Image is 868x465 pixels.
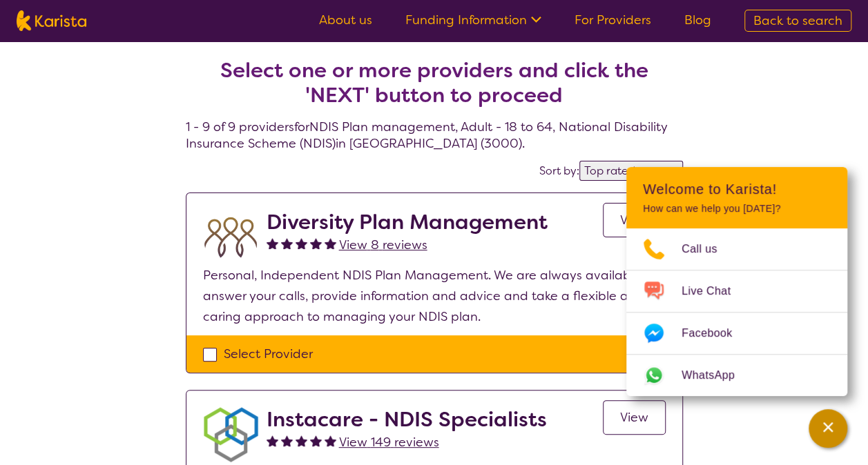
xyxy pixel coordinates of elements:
span: Back to search [753,12,842,29]
a: View [603,203,666,237]
label: Sort by: [539,164,579,178]
img: fullstar [281,435,293,446]
h2: Instacare - NDIS Specialists [267,407,547,432]
ul: Choose channel [626,228,847,396]
p: Personal, Independent NDIS Plan Management. We are always available to answer your calls, provide... [203,265,666,327]
img: fullstar [296,237,307,249]
img: fullstar [267,435,278,446]
h2: Select one or more providers and click the 'NEXT' button to proceed [202,58,666,108]
img: fullstar [325,237,336,249]
span: Facebook [682,323,749,344]
span: Live Chat [682,281,747,301]
a: Funding Information [405,12,541,28]
span: View [620,212,648,228]
a: Back to search [744,10,851,32]
img: fullstar [325,435,336,446]
span: Call us [682,239,734,259]
img: fullstar [296,435,307,446]
p: How can we help you [DATE]? [643,203,831,215]
img: fullstar [267,237,278,249]
a: View [603,400,666,435]
img: fullstar [310,237,322,249]
img: Karista logo [17,10,86,31]
span: View [620,409,648,426]
img: fullstar [281,237,293,249]
span: View 149 reviews [339,434,439,451]
a: View 8 reviews [339,235,427,255]
img: obkhna0zu27zdd4ubuus.png [203,407,258,462]
h2: Diversity Plan Management [267,210,548,235]
div: Channel Menu [626,167,847,396]
img: fullstar [310,435,322,446]
h4: 1 - 9 of 9 providers for NDIS Plan management , Adult - 18 to 64 , National Disability Insurance ... [186,25,683,152]
h2: Welcome to Karista! [643,181,831,197]
a: View 149 reviews [339,432,439,453]
button: Channel Menu [809,409,847,448]
a: Web link opens in a new tab. [626,355,847,396]
a: For Providers [575,12,651,28]
img: duqvjtfkvnzb31ymex15.png [203,210,258,265]
a: About us [319,12,372,28]
span: WhatsApp [682,365,751,386]
a: Blog [684,12,711,28]
span: View 8 reviews [339,237,427,253]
